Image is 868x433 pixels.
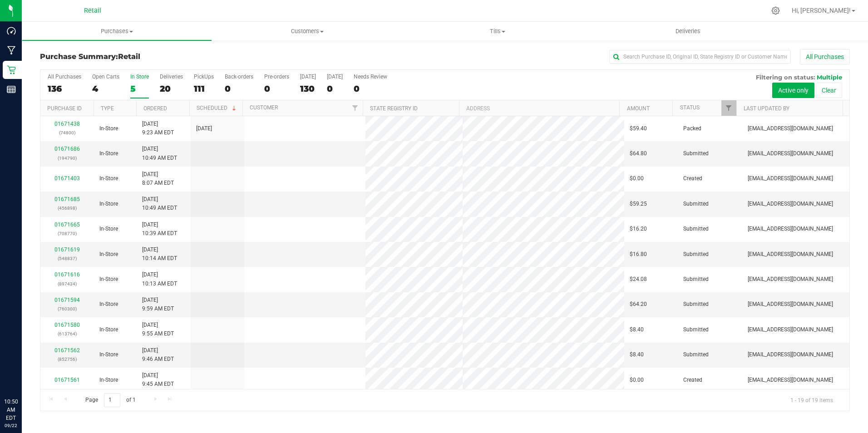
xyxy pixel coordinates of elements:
a: Customer [250,104,278,111]
div: 0 [327,84,343,94]
span: Submitted [683,149,709,158]
span: Retail [84,7,101,15]
span: $16.80 [630,250,647,259]
div: Pre-orders [264,74,289,80]
p: (897434) [46,280,89,288]
span: Submitted [683,350,709,359]
div: In Store [130,74,149,80]
div: Open Carts [92,74,119,80]
span: In-Store [99,149,118,158]
a: 01671616 [54,271,80,278]
a: Purchase ID [47,105,82,112]
button: All Purchases [800,49,850,64]
a: 01671594 [54,297,80,303]
p: (852756) [46,355,89,364]
span: Page of 1 [78,393,143,407]
p: (456898) [46,204,89,212]
span: $59.40 [630,124,647,133]
h3: Purchase Summary: [40,53,310,61]
span: Submitted [683,250,709,259]
a: Filter [348,100,363,116]
a: 01671686 [54,146,80,152]
span: [EMAIL_ADDRESS][DOMAIN_NAME] [748,250,833,259]
span: Submitted [683,325,709,334]
p: (548837) [46,254,89,263]
span: [DATE] 10:49 AM EDT [142,195,177,212]
span: Retail [118,52,140,61]
a: 01671685 [54,196,80,202]
div: [DATE] [327,74,343,80]
div: [DATE] [300,74,316,80]
inline-svg: Dashboard [7,26,16,35]
div: All Purchases [48,74,81,80]
a: Last Updated By [744,105,789,112]
th: Address [459,100,619,116]
p: (194790) [46,154,89,162]
input: 1 [104,393,120,407]
div: 136 [48,84,81,94]
a: Type [101,105,114,112]
span: [EMAIL_ADDRESS][DOMAIN_NAME] [748,124,833,133]
input: Search Purchase ID, Original ID, State Registry ID or Customer Name... [609,50,791,64]
span: [DATE] 10:39 AM EDT [142,221,177,238]
span: 1 - 19 of 19 items [783,393,840,407]
div: 111 [194,84,214,94]
span: $8.40 [630,325,644,334]
span: Created [683,376,702,384]
a: 01671619 [54,246,80,253]
div: 5 [130,84,149,94]
span: [EMAIL_ADDRESS][DOMAIN_NAME] [748,200,833,208]
span: $0.00 [630,376,644,384]
span: In-Store [99,200,118,208]
span: [DATE] 9:46 AM EDT [142,346,174,364]
a: 01671580 [54,322,80,328]
inline-svg: Reports [7,85,16,94]
span: $64.80 [630,149,647,158]
button: Active only [772,83,814,98]
span: In-Store [99,275,118,284]
div: Back-orders [225,74,253,80]
span: [DATE] 9:23 AM EDT [142,120,174,137]
span: [EMAIL_ADDRESS][DOMAIN_NAME] [748,300,833,309]
inline-svg: Retail [7,65,16,74]
div: Deliveries [160,74,183,80]
span: [EMAIL_ADDRESS][DOMAIN_NAME] [748,174,833,183]
span: [EMAIL_ADDRESS][DOMAIN_NAME] [748,350,833,359]
span: [DATE] 9:59 AM EDT [142,296,174,313]
span: Multiple [817,74,842,81]
span: In-Store [99,225,118,233]
span: Submitted [683,225,709,233]
span: [DATE] 8:07 AM EDT [142,170,174,187]
span: Deliveries [663,27,713,35]
button: Clear [816,83,842,98]
a: Customers [212,22,402,41]
div: 0 [354,84,387,94]
div: Manage settings [770,6,781,15]
span: $24.08 [630,275,647,284]
span: In-Store [99,325,118,334]
span: Submitted [683,275,709,284]
a: 01671561 [54,377,80,383]
iframe: Resource center [9,360,36,388]
inline-svg: Manufacturing [7,46,16,55]
iframe: Resource center unread badge [27,359,38,370]
span: Packed [683,124,701,133]
span: [EMAIL_ADDRESS][DOMAIN_NAME] [748,149,833,158]
span: In-Store [99,124,118,133]
span: Submitted [683,200,709,208]
span: [DATE] 10:14 AM EDT [142,246,177,263]
p: (613764) [46,330,89,338]
p: (74800) [46,128,89,137]
span: [EMAIL_ADDRESS][DOMAIN_NAME] [748,275,833,284]
span: Tills [403,27,592,35]
p: 09/22 [4,422,18,429]
span: [DATE] 9:55 AM EDT [142,321,174,338]
a: Tills [403,22,593,41]
a: Scheduled [197,105,238,111]
span: [EMAIL_ADDRESS][DOMAIN_NAME] [748,225,833,233]
span: $64.20 [630,300,647,309]
span: $59.25 [630,200,647,208]
a: 01671438 [54,121,80,127]
a: Purchases [22,22,212,41]
span: [DATE] 10:13 AM EDT [142,271,177,288]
